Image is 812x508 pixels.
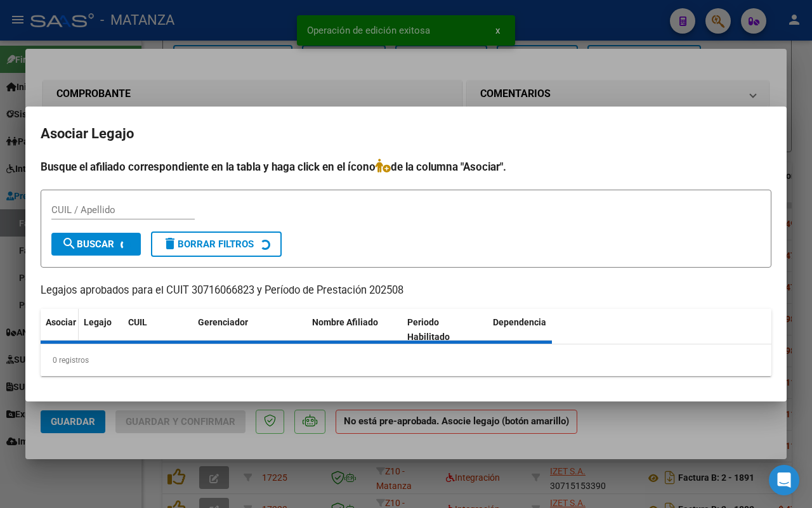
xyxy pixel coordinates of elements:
datatable-header-cell: Nombre Afiliado [307,309,402,351]
div: 0 registros [41,344,771,376]
span: Borrar Filtros [162,238,254,250]
span: Nombre Afiliado [312,317,378,327]
span: Periodo Habilitado [407,317,450,342]
span: Legajo [84,317,112,327]
datatable-header-cell: Asociar [41,309,79,351]
datatable-header-cell: Gerenciador [193,309,307,351]
span: Dependencia [493,317,546,327]
mat-icon: search [62,236,77,251]
datatable-header-cell: CUIL [123,309,193,351]
span: CUIL [128,317,147,327]
datatable-header-cell: Dependencia [488,309,583,351]
h4: Busque el afiliado correspondiente en la tabla y haga click en el ícono de la columna "Asociar". [41,159,771,175]
p: Legajos aprobados para el CUIT 30716066823 y Período de Prestación 202508 [41,283,771,299]
div: Open Intercom Messenger [769,465,799,495]
mat-icon: delete [162,236,178,251]
button: Borrar Filtros [151,231,282,257]
span: Buscar [62,238,114,250]
h2: Asociar Legajo [41,122,771,146]
datatable-header-cell: Periodo Habilitado [402,309,488,351]
span: Asociar [46,317,76,327]
button: Buscar [51,233,141,256]
datatable-header-cell: Legajo [79,309,123,351]
span: Gerenciador [198,317,248,327]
